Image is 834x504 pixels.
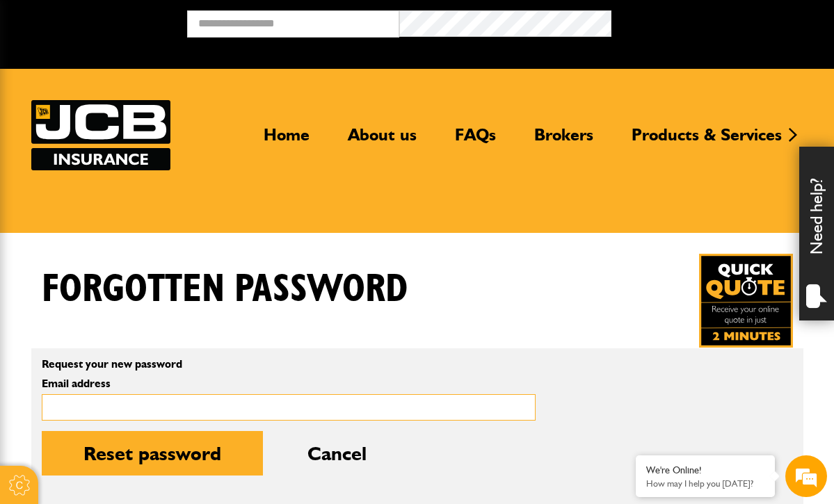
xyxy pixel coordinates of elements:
a: About us [337,124,427,156]
div: Need help? [799,147,834,320]
a: Get your insurance quote in just 2-minutes [699,254,793,348]
p: Request your new password [42,359,536,370]
p: How may I help you today? [646,478,764,489]
a: JCB Insurance Services [31,100,170,170]
button: Cancel [266,431,408,475]
label: Email address [42,378,536,389]
img: JCB Insurance Services logo [31,100,170,170]
a: Products & Services [621,124,792,156]
a: FAQs [444,124,506,156]
a: Brokers [524,124,604,156]
img: Quick Quote [699,254,793,348]
a: Home [253,124,320,156]
button: Broker Login [611,10,824,32]
button: Reset password [42,431,263,475]
h1: Forgotten password [42,266,408,313]
div: We're Online! [646,464,764,476]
